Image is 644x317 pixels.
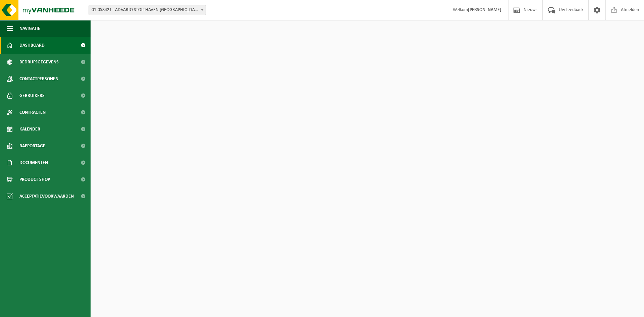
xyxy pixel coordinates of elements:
span: Documenten [19,154,48,171]
span: 01-058421 - ADVARIO STOLTHAVEN ANTWERPEN NV - ANTWERPEN [89,5,206,15]
span: Contracten [19,104,46,121]
span: Kalender [19,121,40,138]
span: Dashboard [19,37,45,54]
span: 01-058421 - ADVARIO STOLTHAVEN ANTWERPEN NV - ANTWERPEN [89,5,206,15]
span: Product Shop [19,171,50,188]
span: Navigatie [19,20,40,37]
span: Rapportage [19,138,45,154]
span: Gebruikers [19,87,45,104]
span: Acceptatievoorwaarden [19,188,74,205]
span: Bedrijfsgegevens [19,54,59,70]
strong: [PERSON_NAME] [468,7,501,12]
span: Contactpersonen [19,70,58,87]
